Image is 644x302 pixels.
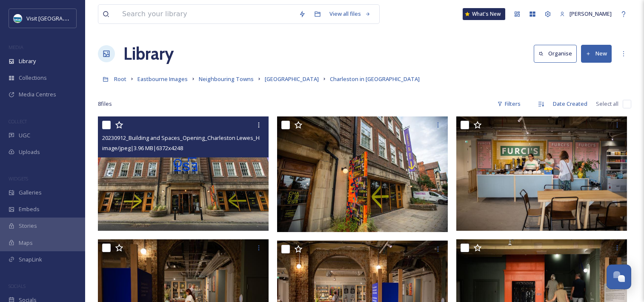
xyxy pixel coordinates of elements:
span: Galleries [19,189,42,197]
span: SnapLink [19,256,42,264]
span: image/jpeg | 3.96 MB | 6372 x 4248 [102,144,183,152]
span: 20230912_Building and Spaces_Opening_Charleston Lewes_HR-72.jpg [102,134,280,142]
a: Root [114,74,126,84]
span: Stories [19,222,37,230]
button: Organise [534,45,577,62]
img: 20230912_Building and Spaces_Opening_Charleston Lewes_HR-48-Charleston%20in%20Lewes%3B%20photogra... [456,116,627,231]
a: Eastbourne Images [137,74,188,84]
span: WIDGETS [9,175,28,182]
span: 8 file s [98,100,112,108]
span: Neighbouring Towns [199,75,254,83]
span: Library [19,57,36,65]
span: Media Centres [19,90,56,99]
a: Organise [534,45,581,62]
span: [PERSON_NAME] [570,10,612,17]
img: Capture.JPG [14,14,22,23]
span: Root [114,75,126,83]
span: [GEOGRAPHIC_DATA] [265,75,319,83]
input: Search your library [118,5,295,23]
span: Uploads [19,148,40,156]
span: UGC [19,131,30,139]
a: Library [123,41,174,67]
a: View all files [325,6,375,22]
div: Date Created [549,96,592,112]
span: Eastbourne Images [137,75,188,83]
button: Open Chat [607,264,631,289]
span: COLLECT [9,118,27,125]
span: MEDIA [9,44,23,50]
span: Collections [19,74,47,82]
button: New [581,45,612,62]
span: Visit [GEOGRAPHIC_DATA] and [GEOGRAPHIC_DATA] [26,14,159,22]
img: 20230912_Building and Spaces_Opening_Charleston Lewes_HR-103-Charleston%20in%20Lewes%3B%20photogr... [277,116,450,232]
a: [GEOGRAPHIC_DATA] [265,74,319,84]
img: 20230912_Building and Spaces_Opening_Charleston Lewes_HR-72.jpg [98,116,269,231]
span: Charleston in [GEOGRAPHIC_DATA] [330,75,420,83]
span: Maps [19,239,33,247]
div: Filters [493,96,525,112]
a: [PERSON_NAME] [555,6,616,22]
span: Embeds [19,205,40,213]
a: Neighbouring Towns [199,74,254,84]
a: What's New [463,8,505,20]
a: Charleston in [GEOGRAPHIC_DATA] [330,74,420,84]
span: Select all [596,100,618,108]
span: SOCIALS [9,283,26,289]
